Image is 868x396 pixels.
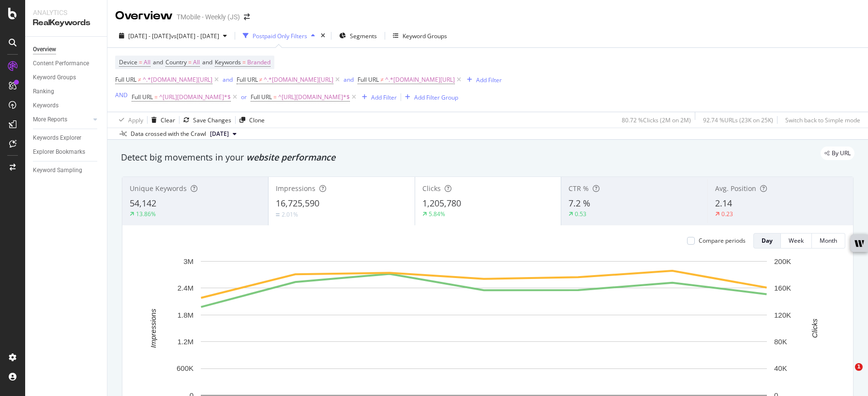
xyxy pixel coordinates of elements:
[476,76,502,84] div: Add Filter
[128,116,143,124] div: Apply
[389,28,451,44] button: Keyword Groups
[33,8,99,17] div: Analytics
[33,73,76,83] div: Keyword Groups
[33,44,100,55] a: Overview
[781,112,860,128] button: Switch back to Simple mode
[358,75,379,84] span: Full URL
[131,130,206,138] div: Data crossed with the Crawl
[33,87,54,97] div: Ranking
[161,116,175,124] div: Clear
[810,318,819,337] text: Clicks
[385,73,455,87] span: ^.*[DOMAIN_NAME][URL]
[149,308,157,348] text: Impressions
[812,233,845,249] button: Month
[33,101,59,111] div: Keywords
[119,58,137,66] span: Device
[180,112,231,128] button: Save Changes
[115,112,143,128] button: Apply
[820,236,837,245] div: Month
[821,147,854,160] div: legacy label
[703,116,773,124] div: 92.74 % URLs ( 23K on 25K )
[789,236,804,245] div: Week
[144,56,150,69] span: All
[130,184,187,193] span: Unique Keywords
[143,73,212,87] span: ^.*[DOMAIN_NAME][URL]
[241,92,247,102] button: or
[855,363,863,371] span: 1
[130,197,156,209] span: 54,142
[33,73,100,83] a: Keyword Groups
[264,73,333,87] span: ^.*[DOMAIN_NAME][URL]
[178,311,194,319] text: 1.8M
[414,93,458,102] div: Add Filter Group
[236,112,265,128] button: Clone
[244,14,250,20] div: arrow-right-arrow-left
[785,116,860,124] div: Switch back to Simple mode
[422,184,441,193] span: Clicks
[253,32,307,40] div: Postpaid Only Filters
[429,210,445,218] div: 5.84%
[128,32,171,40] span: [DATE] - [DATE]
[774,257,791,265] text: 200K
[33,44,56,55] div: Overview
[139,58,142,66] span: =
[115,75,136,84] span: Full URL
[699,236,746,245] div: Compare periods
[753,233,781,249] button: Day
[223,75,233,84] button: and
[380,75,384,84] span: ≠
[33,59,89,69] div: Content Performance
[33,87,100,97] a: Ranking
[33,165,100,176] a: Keyword Sampling
[210,130,229,138] span: 2025 Aug. 29th
[273,93,277,101] span: =
[223,75,233,84] div: and
[115,8,173,24] div: Overview
[33,147,100,157] a: Explorer Bookmarks
[33,115,67,125] div: More Reports
[249,116,265,124] div: Clone
[183,257,194,265] text: 3M
[115,90,128,100] button: AND
[193,116,231,124] div: Save Changes
[132,93,153,101] span: Full URL
[153,58,163,66] span: and
[33,59,100,69] a: Content Performance
[33,133,100,143] a: Keywords Explorer
[33,17,99,29] div: RealKeywords
[33,133,81,143] div: Keywords Explorer
[622,116,691,124] div: 80.72 % Clicks ( 2M on 2M )
[177,12,240,22] div: TMobile - Weekly (JS)
[335,28,381,44] button: Segments
[832,150,851,156] span: By URL
[193,56,200,69] span: All
[206,128,240,140] button: [DATE]
[422,197,461,209] span: 1,205,780
[781,233,812,249] button: Week
[276,213,280,216] img: Equal
[358,91,397,103] button: Add Filter
[774,337,787,346] text: 80K
[774,311,791,319] text: 120K
[171,32,219,40] span: vs [DATE] - [DATE]
[715,184,756,193] span: Avg. Position
[251,93,272,101] span: Full URL
[33,165,82,176] div: Keyword Sampling
[115,28,231,44] button: [DATE] - [DATE]vs[DATE] - [DATE]
[215,58,241,66] span: Keywords
[115,91,128,99] div: AND
[33,147,85,157] div: Explorer Bookmarks
[835,363,858,386] iframe: Intercom live chat
[371,93,397,102] div: Add Filter
[715,197,732,209] span: 2.14
[165,58,187,66] span: Country
[239,28,319,44] button: Postpaid Only Filters
[569,197,590,209] span: 7.2 %
[178,284,194,292] text: 2.4M
[202,58,212,66] span: and
[33,115,90,125] a: More Reports
[721,210,733,218] div: 0.23
[319,31,327,41] div: times
[403,32,447,40] div: Keyword Groups
[774,364,787,372] text: 40K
